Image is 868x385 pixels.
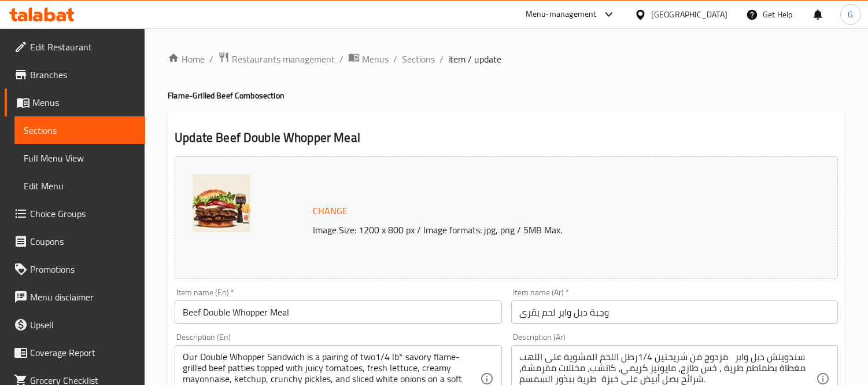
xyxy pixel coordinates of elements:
[313,203,348,219] span: Change
[24,151,136,165] span: Full Menu View
[168,52,845,67] nav: breadcrumb
[362,52,389,66] span: Menus
[308,223,779,237] p: Image Size: 1200 x 800 px / Image formats: jpg, png / 5MB Max.
[5,228,145,255] a: Coupons
[5,61,145,89] a: Branches
[5,283,145,311] a: Menu disclaimer
[5,200,145,228] a: Choice Groups
[651,8,727,21] div: [GEOGRAPHIC_DATA]
[175,129,838,146] h2: Update Beef Double Whopper Meal
[209,52,213,66] li: /
[14,116,145,144] a: Sections
[175,300,501,324] input: Enter name En
[24,123,136,137] span: Sections
[30,207,136,221] span: Choice Groups
[168,90,845,101] h4: Flame-Grilled Beef Combo section
[14,144,145,172] a: Full Menu View
[30,68,136,82] span: Branches
[448,52,501,66] span: item / update
[30,262,136,276] span: Promotions
[526,8,597,21] div: Menu-management
[30,234,136,248] span: Coupons
[232,52,335,66] span: Restaurants management
[168,52,205,66] a: Home
[5,33,145,61] a: Edit Restaurant
[24,179,136,193] span: Edit Menu
[32,96,136,109] span: Menus
[30,346,136,360] span: Coverage Report
[848,8,853,21] span: G
[5,255,145,283] a: Promotions
[193,174,250,232] img: Double_Whopper638094983319625937.jpg
[5,89,145,116] a: Menus
[511,300,838,324] input: Enter name Ar
[14,172,145,200] a: Edit Menu
[30,40,136,54] span: Edit Restaurant
[439,52,444,66] li: /
[5,339,145,366] a: Coverage Report
[308,199,352,223] button: Change
[218,52,335,67] a: Restaurants management
[402,52,435,66] a: Sections
[30,318,136,332] span: Upsell
[348,52,389,67] a: Menus
[393,52,397,66] li: /
[339,52,343,66] li: /
[5,311,145,339] a: Upsell
[30,290,136,304] span: Menu disclaimer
